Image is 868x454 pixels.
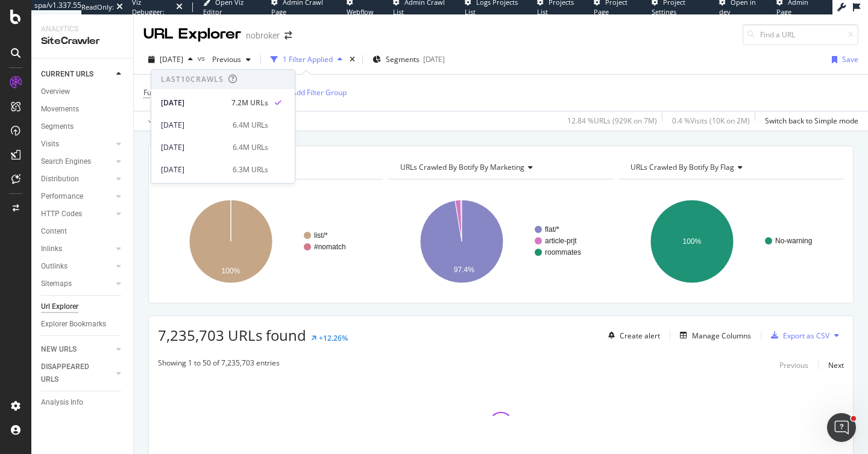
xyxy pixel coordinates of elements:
[143,50,198,69] button: [DATE]
[233,120,268,131] div: 6.4M URLs
[765,116,858,126] div: Switch back to Simple mode
[160,54,183,64] span: 2025 Sep. 1st
[41,34,124,48] div: SiteCrawler
[41,300,125,313] a: Url Explorer
[766,326,829,345] button: Export as CSV
[161,164,225,175] div: [DATE]
[161,74,224,84] div: Last 10 Crawls
[675,328,751,343] button: Manage Columns
[41,120,125,133] a: Segments
[41,68,113,81] a: CURRENT URLS
[41,318,106,331] div: Explorer Bookmarks
[41,138,113,151] a: Visits
[545,237,577,245] text: article-prjt
[246,30,280,42] div: nobroker
[743,24,858,45] input: Find a URL
[41,300,78,313] div: Url Explorer
[41,68,93,81] div: CURRENT URLS
[41,208,82,220] div: HTTP Codes
[628,158,833,177] h4: URLs Crawled By Botify By flag
[398,158,603,177] h4: URLs Crawled By Botify By marketing
[314,243,346,251] text: #nomatch
[41,103,125,116] a: Movements
[143,87,170,98] span: Full URL
[207,50,256,69] button: Previous
[161,142,225,153] div: [DATE]
[423,54,445,64] div: [DATE]
[619,189,841,294] svg: A chart.
[760,111,858,131] button: Switch back to Simple mode
[41,396,83,409] div: Analysis Info
[158,325,306,345] span: 7,235,703 URLs found
[41,396,125,409] a: Analysis Info
[143,111,178,131] button: Apply
[783,331,829,341] div: Export as CSV
[683,237,702,246] text: 100%
[828,360,844,370] div: Next
[233,142,268,153] div: 6.4M URLs
[41,173,113,185] a: Distribution
[41,120,74,133] div: Segments
[198,53,207,63] span: vs
[222,267,241,275] text: 100%
[158,358,280,372] div: Showing 1 to 50 of 7,235,703 entries
[207,54,241,64] span: Previous
[41,138,59,151] div: Visits
[41,343,113,356] a: NEW URLS
[41,318,125,331] a: Explorer Bookmarks
[283,54,333,64] div: 1 Filter Applied
[41,361,113,386] a: DISAPPEARED URLS
[41,190,83,203] div: Performance
[275,86,347,100] button: Add Filter Group
[81,2,114,12] div: ReadOnly:
[41,190,113,203] a: Performance
[285,31,292,40] div: arrow-right-arrow-left
[41,278,72,290] div: Sitemaps
[347,54,357,66] div: times
[41,103,79,116] div: Movements
[41,24,124,34] div: Analytics
[41,86,70,98] div: Overview
[672,116,750,126] div: 0.4 % Visits ( 10K on 2M )
[779,358,808,372] button: Previous
[779,360,808,370] div: Previous
[41,361,102,386] div: DISAPPEARED URLS
[389,189,611,294] svg: A chart.
[41,86,125,98] a: Overview
[453,266,474,274] text: 97.4%
[41,173,79,185] div: Distribution
[231,98,268,108] div: 7.2M URLs
[631,162,734,172] span: URLs Crawled By Botify By flag
[400,162,524,172] span: URLs Crawled By Botify By marketing
[41,243,113,255] a: Inlinks
[161,98,224,108] div: [DATE]
[603,326,660,345] button: Create alert
[827,413,856,442] iframe: Intercom live chat
[158,189,380,294] svg: A chart.
[386,54,420,64] span: Segments
[41,343,77,356] div: NEW URLS
[161,120,225,131] div: [DATE]
[292,87,347,98] div: Add Filter Group
[41,155,113,168] a: Search Engines
[347,7,374,16] span: Webflow
[143,24,241,45] div: URL Explorer
[828,358,844,372] button: Next
[41,208,113,220] a: HTTP Codes
[775,237,812,245] text: No-warning
[41,278,113,290] a: Sitemaps
[314,231,328,240] text: list/*
[827,50,858,69] button: Save
[41,260,113,273] a: Outlinks
[692,331,751,341] div: Manage Columns
[545,225,559,234] text: flat/*
[41,225,125,238] a: Content
[842,54,858,64] div: Save
[41,225,67,238] div: Content
[319,333,348,343] div: +12.26%
[41,260,68,273] div: Outlinks
[567,116,657,126] div: 12.84 % URLs ( 929K on 7M )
